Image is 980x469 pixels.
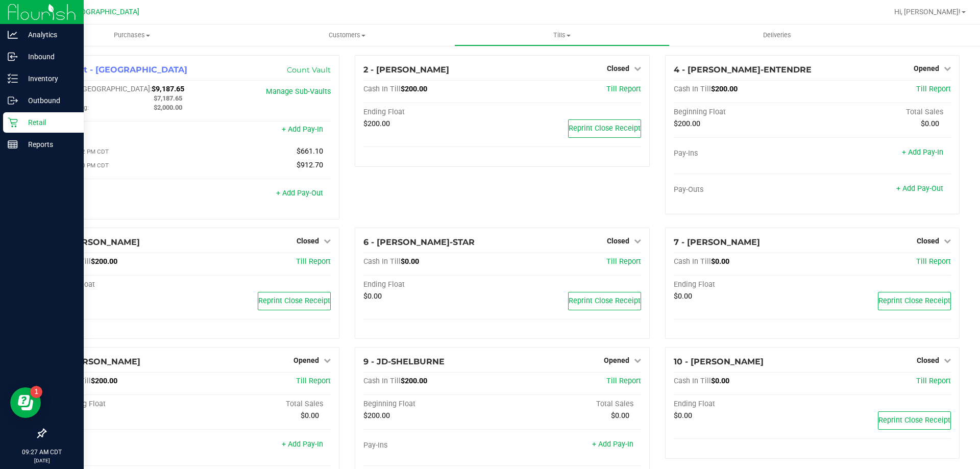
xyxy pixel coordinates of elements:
div: Beginning Float [674,108,813,117]
div: Pay-Ins [54,441,192,450]
a: Till Report [916,85,951,93]
button: Reprint Close Receipt [878,411,951,430]
a: Till Report [916,377,951,385]
span: $0.00 [363,292,382,301]
span: 9 - JD-SHELBURNE [363,357,445,366]
span: $200.00 [91,377,117,385]
p: Outbound [18,94,79,107]
a: Manage Sub-Vaults [266,87,331,96]
span: Cash In Till [363,377,401,385]
span: 2 - [PERSON_NAME] [363,65,449,75]
div: Beginning Float [363,400,502,409]
div: Ending Float [54,280,192,289]
span: 5 - [PERSON_NAME] [54,237,140,247]
div: Pay-Ins [363,441,502,450]
inline-svg: Inbound [8,52,18,62]
div: Ending Float [674,400,813,409]
a: Till Report [606,377,641,385]
span: Closed [607,237,629,245]
span: Opened [293,356,319,364]
div: Pay-Outs [674,185,813,194]
span: $200.00 [711,85,738,93]
a: Till Report [296,257,331,266]
span: Reprint Close Receipt [258,297,330,305]
span: Reprint Close Receipt [878,297,950,305]
a: + Add Pay-Out [276,189,323,198]
span: 10 - [PERSON_NAME] [674,357,764,366]
span: $200.00 [91,257,117,266]
span: $0.00 [921,119,939,128]
span: $0.00 [611,411,629,420]
button: Reprint Close Receipt [258,292,331,310]
span: Tills [455,31,669,40]
a: Customers [239,24,454,46]
a: + Add Pay-In [282,125,323,134]
span: $0.00 [711,377,729,385]
span: $0.00 [711,257,729,266]
span: $0.00 [301,411,319,420]
span: 4 - [PERSON_NAME]-ENTENDRE [674,65,812,75]
div: Ending Float [363,108,502,117]
inline-svg: Analytics [8,30,18,40]
span: Closed [917,237,939,245]
span: $912.70 [297,161,323,169]
a: Till Report [296,377,331,385]
a: + Add Pay-In [282,440,323,449]
span: $200.00 [363,119,390,128]
button: Reprint Close Receipt [878,292,951,310]
span: Opened [914,64,939,72]
p: Retail [18,116,79,129]
span: $200.00 [401,377,427,385]
div: Beginning Float [54,400,192,409]
a: Count Vault [287,65,331,75]
span: Closed [297,237,319,245]
span: Reprint Close Receipt [878,416,950,425]
span: $7,187.65 [154,94,182,102]
span: Cash In Till [363,85,401,93]
span: $0.00 [401,257,419,266]
div: Total Sales [192,400,331,409]
span: Cash In Till [674,377,711,385]
span: Deliveries [749,31,805,40]
div: Pay-Ins [54,126,192,135]
span: Closed [917,356,939,364]
span: Closed [607,64,629,72]
span: Till Report [916,257,951,266]
a: Till Report [606,85,641,93]
button: Reprint Close Receipt [568,292,641,310]
span: $0.00 [674,292,692,301]
div: Ending Float [363,280,502,289]
div: Total Sales [502,400,641,409]
span: Reprint Close Receipt [569,297,641,305]
div: Total Sales [812,108,951,117]
a: + Add Pay-In [592,440,633,449]
iframe: Resource center [10,387,41,418]
inline-svg: Retail [8,117,18,128]
span: Cash In Till [674,257,711,266]
inline-svg: Outbound [8,95,18,106]
span: 8 - [PERSON_NAME] [54,357,140,366]
p: [DATE] [5,457,79,464]
span: 1 - Vault - [GEOGRAPHIC_DATA] [54,65,187,75]
a: + Add Pay-In [902,148,943,157]
p: 09:27 AM CDT [5,448,79,457]
span: Opened [604,356,629,364]
span: $200.00 [401,85,427,93]
a: + Add Pay-Out [896,184,943,193]
span: [GEOGRAPHIC_DATA] [69,8,139,16]
span: Customers [240,31,454,40]
p: Inventory [18,72,79,85]
span: $2,000.00 [154,104,182,111]
a: Deliveries [670,24,885,46]
span: Reprint Close Receipt [569,124,641,133]
p: Analytics [18,29,79,41]
a: Till Report [606,257,641,266]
